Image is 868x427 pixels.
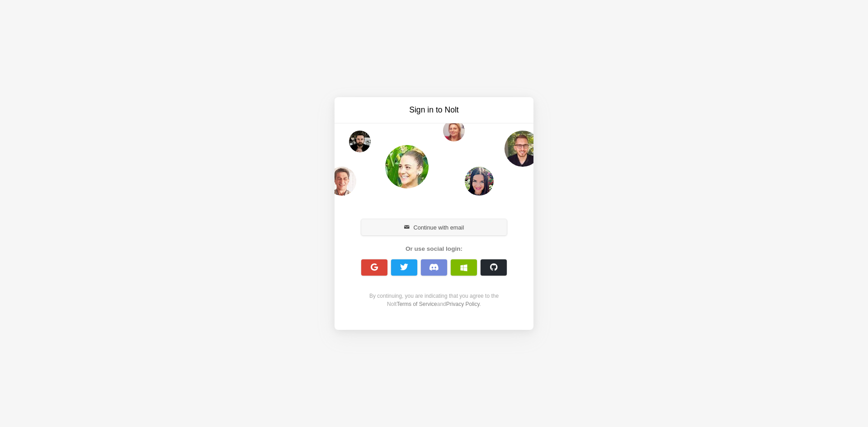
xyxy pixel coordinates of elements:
a: Privacy Policy [446,301,480,307]
button: Continue with email [361,219,507,235]
div: Or use social login: [356,244,512,253]
a: Terms of Service [396,301,437,307]
h3: Sign in to Nolt [358,104,510,116]
div: By continuing, you are indicating that you agree to the Nolt and . [356,292,512,308]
